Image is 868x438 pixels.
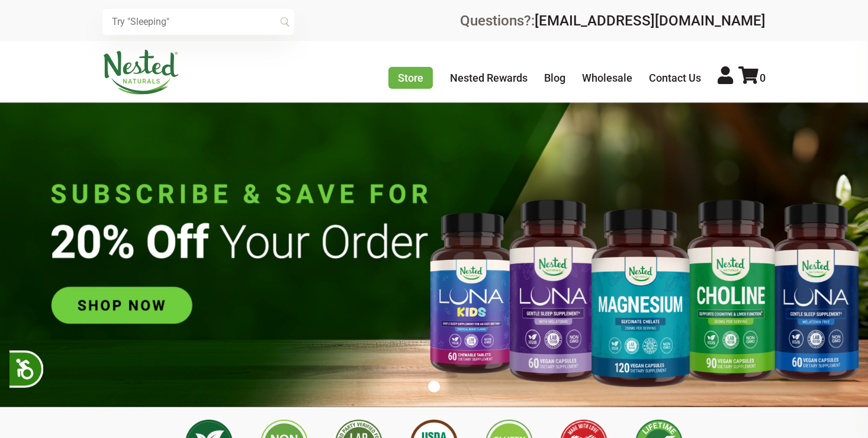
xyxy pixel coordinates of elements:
a: 0 [738,72,766,84]
a: Wholesale [582,72,632,84]
button: 1 of 1 [428,381,440,392]
img: Nested Naturals [102,50,179,95]
span: 0 [760,72,766,84]
a: [EMAIL_ADDRESS][DOMAIN_NAME] [535,12,766,29]
a: Store [388,67,433,89]
input: Try "Sleeping" [102,9,294,35]
a: Contact Us [649,72,701,84]
a: Blog [544,72,565,84]
a: Nested Rewards [450,72,528,84]
div: Questions?: [460,14,766,28]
